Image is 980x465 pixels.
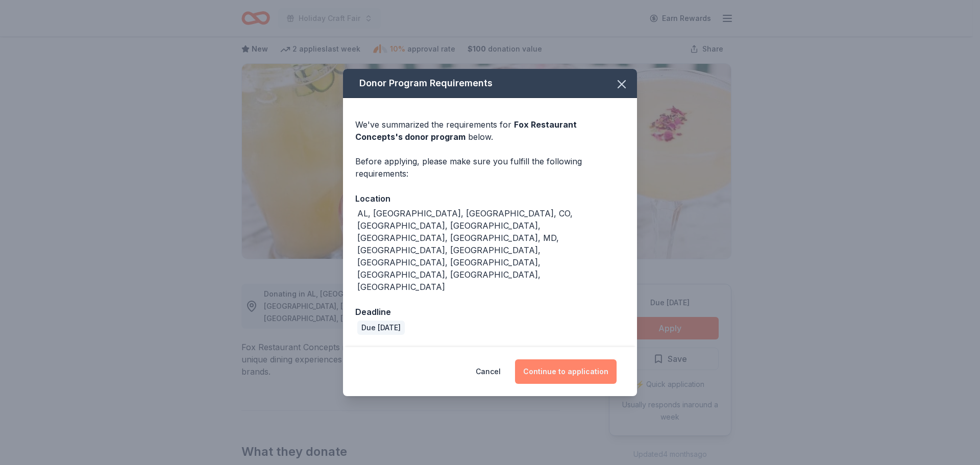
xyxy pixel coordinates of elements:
button: Continue to application [515,359,617,384]
div: Before applying, please make sure you fulfill the following requirements: [355,155,625,180]
div: We've summarized the requirements for below. [355,118,625,143]
div: Deadline [355,305,625,319]
button: Cancel [476,359,501,384]
div: AL, [GEOGRAPHIC_DATA], [GEOGRAPHIC_DATA], CO, [GEOGRAPHIC_DATA], [GEOGRAPHIC_DATA], [GEOGRAPHIC_D... [357,207,625,293]
div: Donor Program Requirements [343,69,637,98]
div: Due [DATE] [357,321,405,335]
div: Location [355,192,625,205]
